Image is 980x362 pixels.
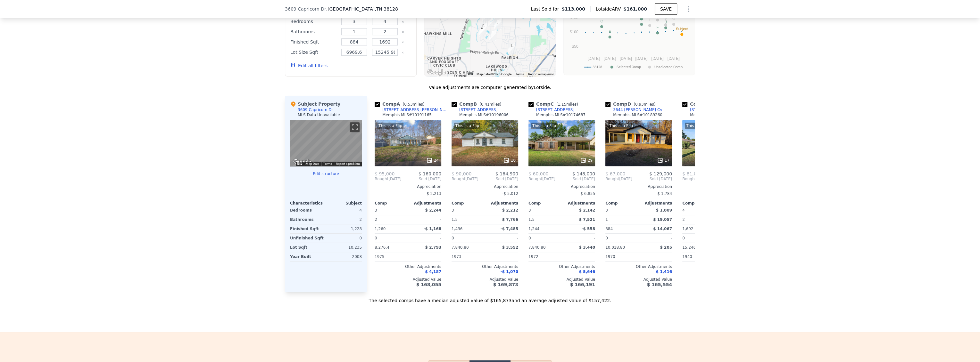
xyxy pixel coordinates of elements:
[402,41,404,44] button: Clear
[459,112,509,117] div: Memphis MLS # 10196006
[375,201,408,206] div: Comp
[605,245,625,250] span: 10,018.80
[649,171,672,176] span: $ 129,000
[528,176,555,181] div: [DATE]
[285,6,326,12] span: 3609 Capricorn Dr
[605,277,672,282] div: Adjusted Value
[631,102,658,107] span: ( miles)
[558,102,566,107] span: 1.15
[656,25,659,29] text: F
[375,208,377,213] span: 3
[375,264,441,269] div: Other Adjustments
[382,112,432,117] div: Memphis MLS # 10191165
[427,191,441,196] span: $ 2,213
[531,6,562,12] span: Last Sold for
[561,6,585,12] span: $113,000
[382,107,449,112] div: [STREET_ADDRESS][PERSON_NAME]
[480,23,487,34] div: 3879 Windermere Rd
[635,56,647,61] text: [DATE]
[290,234,325,243] div: Unfinished Sqft
[536,107,574,112] div: [STREET_ADDRESS]
[375,176,402,181] div: [DATE]
[503,157,516,164] div: 10
[528,101,581,107] div: Comp C
[375,184,441,189] div: Appreciation
[290,215,325,224] div: Bathrooms
[327,234,362,243] div: 0
[682,227,693,231] span: 1,692
[290,243,325,252] div: Lot Sqft
[605,252,637,261] div: 1970
[660,245,672,250] span: $ 205
[685,123,711,129] div: This is a Flip
[419,171,441,176] span: $ 160,000
[554,102,581,107] span: ( miles)
[640,234,672,243] div: -
[555,176,595,181] span: Sold [DATE]
[528,171,548,176] span: $ 60,000
[290,37,337,46] div: Finished Sqft
[690,112,739,117] div: Memphis MLS # 10182730
[404,102,413,107] span: 0.53
[587,56,600,61] text: [DATE]
[375,215,407,224] div: 2
[609,29,611,33] text: E
[402,31,404,33] button: Clear
[623,6,647,12] span: $161,000
[682,236,685,240] span: 0
[682,208,685,213] span: 4
[682,252,714,261] div: 1940
[336,162,360,165] a: Report a problem
[424,227,441,231] span: -$ 1,168
[290,27,337,36] div: Bathrooms
[605,184,672,189] div: Appreciation
[292,158,313,166] img: Google
[570,282,595,287] span: $ 166,191
[375,6,398,12] span: , TN 38128
[290,120,362,166] div: Street View
[478,176,518,181] span: Sold [DATE]
[605,176,632,181] div: [DATE]
[508,43,515,53] div: 3549 Monessen Dr
[426,68,447,76] a: Open this area in Google Maps (opens a new window)
[327,243,362,252] div: 10,235
[536,112,586,117] div: Memphis MLS # 10174687
[655,3,677,15] button: SAVE
[563,252,595,261] div: -
[377,123,403,129] div: This is a Flip
[375,245,389,250] span: 8,276.4
[620,56,632,61] text: [DATE]
[426,157,439,164] div: 24
[468,72,473,75] button: Keyboard shortcuts
[489,30,496,41] div: 3736 Hawkins Mill Rd
[409,215,441,224] div: -
[605,201,639,206] div: Comp
[485,201,518,206] div: Adjustments
[528,215,561,224] div: 1.5
[682,176,709,181] div: [DATE]
[327,252,362,261] div: 2008
[682,3,695,15] button: Show Options
[290,171,362,176] button: Edit structure
[285,84,695,91] div: Value adjustments are computer generated by Lotside .
[402,20,404,23] button: Clear
[375,101,427,107] div: Comp A
[668,56,680,61] text: [DATE]
[682,176,696,181] span: Bought
[605,107,662,112] a: 3644 [PERSON_NAME] Cv
[515,72,524,76] a: Terms
[682,264,749,269] div: Other Adjustments
[502,217,518,222] span: $ 7,766
[657,191,672,196] span: $ 1,784
[375,236,377,240] span: 0
[676,27,688,31] text: Subject
[402,51,404,54] button: Clear
[408,201,441,206] div: Adjustments
[651,56,663,61] text: [DATE]
[452,277,518,282] div: Adjusted Value
[409,234,441,243] div: -
[665,18,667,21] text: K
[416,282,441,287] span: $ 168,055
[375,171,394,176] span: $ 95,000
[690,107,757,112] div: [STREET_ADDRESS][PERSON_NAME]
